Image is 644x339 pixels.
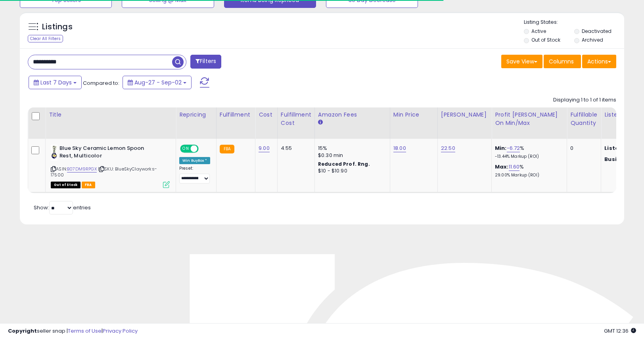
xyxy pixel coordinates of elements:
b: Listed Price: [604,144,640,152]
div: Fulfillment Cost [281,111,311,127]
button: Columns [544,55,581,68]
b: Max: [495,163,509,170]
h5: Listings [42,21,73,33]
button: Last 7 Days [29,76,82,89]
label: Archived [582,36,603,43]
div: Fulfillment [220,111,252,119]
div: Amazon Fees [318,111,387,119]
button: Save View [501,55,542,68]
label: Deactivated [582,28,611,34]
span: FBA [82,182,95,188]
div: Clear All Filters [28,35,63,42]
div: [PERSON_NAME] [441,111,488,119]
div: Min Price [393,111,434,119]
button: Actions [582,55,616,68]
span: Show: entries [34,204,91,211]
div: Cost [259,111,274,119]
a: 22.50 [441,144,455,152]
div: Repricing [179,111,213,119]
b: Reduced Prof. Rng. [318,161,370,167]
p: -13.44% Markup (ROI) [495,154,561,159]
div: Displaying 1 to 1 of 1 items [553,96,616,104]
div: Preset: [179,166,210,184]
img: 41nm7COp2aL._SL40_.jpg [51,145,57,161]
span: Last 7 Days [40,79,72,86]
p: Listing States: [524,19,624,26]
div: % [495,163,561,178]
p: 29.00% Markup (ROI) [495,172,561,178]
div: Fulfillable Quantity [570,111,598,127]
a: 18.00 [393,144,406,152]
small: Amazon Fees. [318,119,323,126]
div: Title [49,111,172,119]
span: Compared to: [83,79,119,87]
span: OFF [197,146,210,152]
span: ON [181,146,191,152]
a: -6.72 [507,144,520,152]
small: FBA [220,145,234,153]
th: The percentage added to the cost of goods (COGS) that forms the calculator for Min & Max prices. [492,107,567,139]
label: Out of Stock [531,36,560,43]
span: Aug-27 - Sep-02 [134,79,182,86]
span: | SKU: BlueSkyClayworks-17500 [51,166,157,178]
div: % [495,145,561,159]
div: 0 [570,145,595,152]
b: Blue Sky Ceramic Lemon Spoon Rest, Multicolor [59,145,156,161]
span: All listings that are currently out of stock and unavailable for purchase on Amazon [51,182,80,188]
div: Win BuyBox * [179,157,210,164]
div: Profit [PERSON_NAME] on Min/Max [495,111,563,127]
button: Aug-27 - Sep-02 [123,76,192,89]
div: ASIN: [51,145,170,187]
div: $0.30 min [318,152,384,159]
div: 15% [318,145,384,152]
label: Active [531,28,546,34]
a: 9.00 [259,144,270,152]
b: Min: [495,144,507,152]
span: Columns [549,57,574,65]
div: 4.55 [281,145,309,152]
div: $10 - $10.90 [318,168,384,174]
a: B07DM9RPGX [67,166,97,172]
button: Filters [190,55,221,69]
a: 11.60 [509,163,520,171]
